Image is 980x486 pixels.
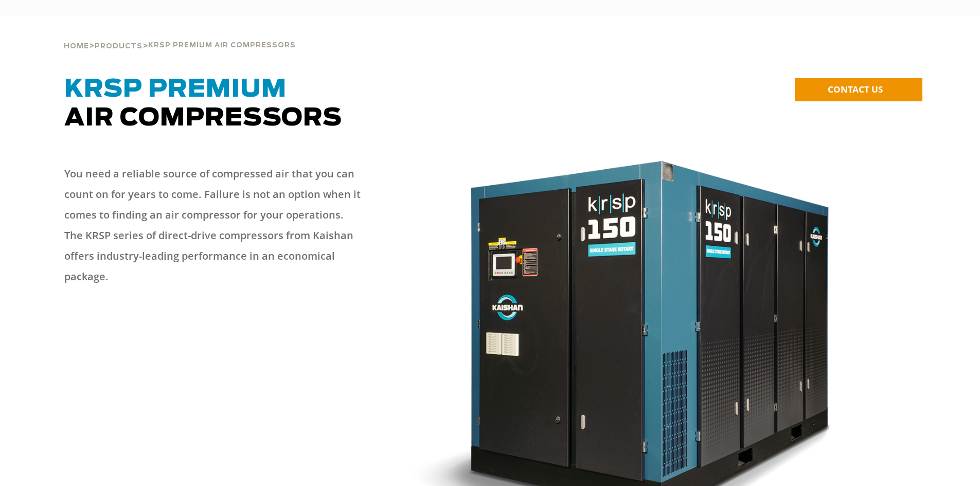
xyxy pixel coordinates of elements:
a: Home [64,41,89,50]
span: CONTACT US [828,83,883,95]
p: You need a reliable source of compressed air that you can count on for years to come. Failure is ... [64,164,363,287]
span: KRSP Premium [64,77,287,102]
a: CONTACT US [795,78,922,101]
a: Products [95,41,142,50]
div: > > [64,15,296,55]
span: Air Compressors [64,77,342,131]
span: Home [64,43,89,50]
span: Products [95,43,142,50]
span: krsp premium air compressors [148,42,296,49]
